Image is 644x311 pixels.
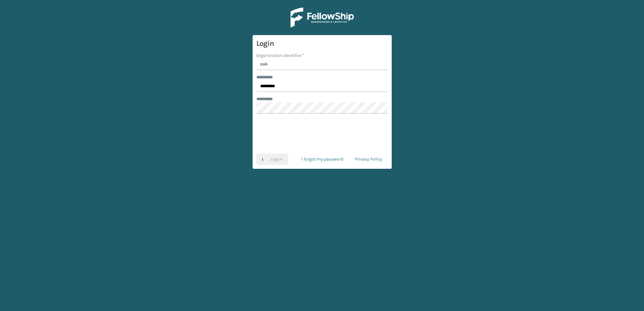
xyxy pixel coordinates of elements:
label: Organization Identifier [256,52,304,59]
iframe: reCAPTCHA [274,121,370,146]
a: Privacy Policy [349,154,388,165]
img: Logo [291,8,354,27]
h3: Login [256,39,388,48]
button: Log In [256,154,288,165]
a: I forgot my password [296,154,349,165]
